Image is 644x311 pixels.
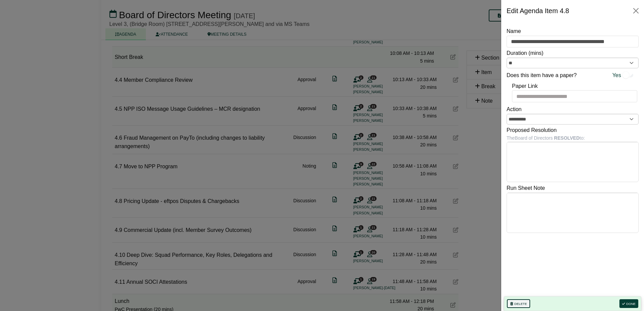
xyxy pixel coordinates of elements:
label: Run Sheet Note [507,184,545,193]
label: Name [507,27,521,36]
label: Proposed Resolution [507,126,557,135]
button: Delete [507,299,530,308]
label: Paper Link [512,82,538,91]
b: RESOLVED [554,135,580,141]
div: Edit Agenda Item 4.8 [507,5,569,16]
span: Yes [612,71,621,80]
label: Action [507,105,521,114]
button: Done [619,299,638,308]
div: The Board of Directors to: [507,134,639,142]
label: Does this item have a paper? [507,71,577,80]
button: Close [631,5,641,16]
label: Duration (mins) [507,49,543,58]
